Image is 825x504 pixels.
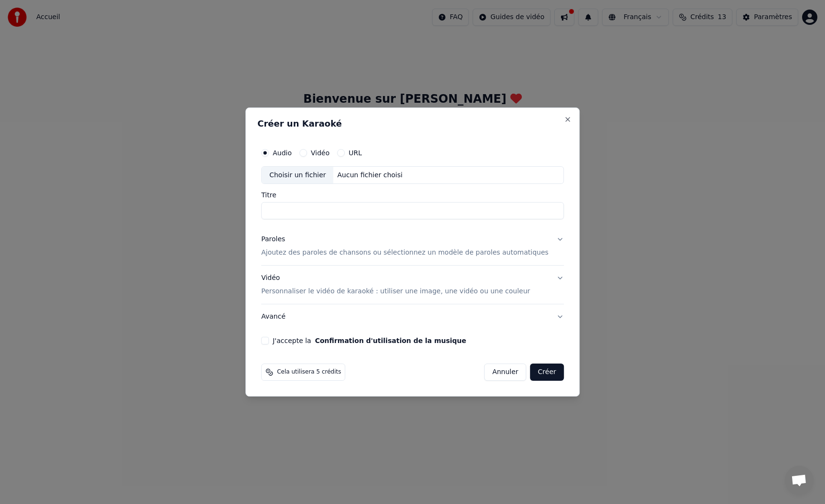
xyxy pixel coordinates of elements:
[261,227,564,266] button: ParolesAjoutez des paroles de chansons ou sélectionnez un modèle de paroles automatiques
[311,150,329,156] label: Vidéo
[273,150,292,156] label: Audio
[484,364,526,381] button: Annuler
[315,337,466,344] button: J'accepte la
[261,235,285,245] div: Paroles
[334,171,407,180] div: Aucun fichier choisi
[349,150,362,156] label: URL
[277,368,341,376] span: Cela utilisera 5 crédits
[261,192,564,199] label: Titre
[261,248,549,258] p: Ajoutez des paroles de chansons ou sélectionnez un modèle de paroles automatiques
[261,266,564,304] button: VidéoPersonnaliser le vidéo de karaoké : utiliser une image, une vidéo ou une couleur
[262,167,333,184] div: Choisir un fichier
[273,337,466,344] label: J'accepte la
[257,119,568,128] h2: Créer un Karaoké
[261,274,530,297] div: Vidéo
[261,304,564,329] button: Avancé
[261,287,530,296] p: Personnaliser le vidéo de karaoké : utiliser une image, une vidéo ou une couleur
[530,364,564,381] button: Créer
